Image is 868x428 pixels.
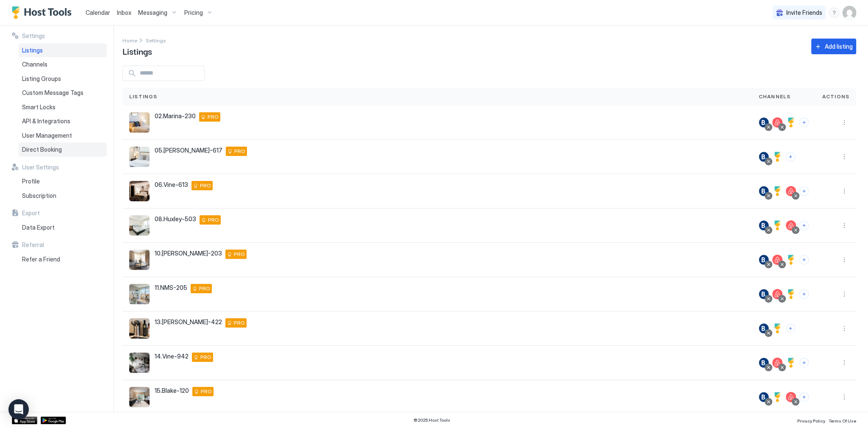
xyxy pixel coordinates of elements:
span: Channels [759,93,791,100]
span: Settings [146,37,166,44]
div: Add listing [825,42,853,51]
div: menu [839,358,849,368]
button: Connect channels [786,152,795,161]
div: Breadcrumb [146,36,166,44]
div: menu [839,186,849,196]
span: PRO [208,216,219,224]
a: Profile [19,174,107,189]
button: More options [839,255,849,265]
button: Connect channels [799,221,809,230]
span: Settings [22,32,45,40]
span: 10.[PERSON_NAME]-203 [155,250,222,257]
a: Subscription [19,189,107,203]
a: Calendar [86,8,110,17]
div: listing image [129,112,150,133]
div: listing image [129,147,150,167]
button: More options [839,289,849,299]
span: Data Export [22,224,55,231]
a: App Store [12,417,37,424]
span: Profile [22,178,40,185]
div: menu [839,323,849,334]
a: Direct Booking [19,142,107,157]
span: 11.NMS-205 [155,284,187,292]
span: Subscription [22,192,56,200]
span: API & Integrations [22,117,70,125]
span: PRO [201,388,212,395]
button: More options [839,152,849,162]
button: More options [839,323,849,334]
a: User Management [19,128,107,143]
span: Listings [122,44,152,57]
div: listing image [129,250,150,270]
button: Connect channels [799,289,809,299]
span: Calendar [86,9,110,16]
div: menu [839,152,849,162]
div: Breadcrumb [122,36,137,44]
span: 13.[PERSON_NAME]-422 [155,318,222,326]
a: Data Export [19,220,107,235]
div: listing image [129,181,150,201]
span: Privacy Policy [797,418,825,423]
input: Input Field [136,66,204,81]
span: Terms Of Use [829,418,856,423]
a: Home [122,36,137,44]
span: PRO [208,113,219,121]
button: Connect channels [786,324,795,333]
div: menu [829,8,839,18]
span: Pricing [184,9,203,17]
span: © 2025 Host Tools [413,417,450,423]
div: User profile [843,6,856,19]
span: Inbox [117,9,131,16]
a: Host Tools Logo [12,6,75,19]
span: Home [122,37,137,44]
span: Direct Booking [22,146,62,153]
span: Smart Locks [22,103,55,111]
a: API & Integrations [19,114,107,128]
button: More options [839,392,849,402]
span: Export [22,209,40,217]
button: Connect channels [799,186,809,196]
a: Terms Of Use [829,416,856,425]
div: Google Play Store [41,417,66,424]
span: Listings [129,93,158,100]
span: Listing Groups [22,75,61,83]
div: listing image [129,215,150,236]
a: Smart Locks [19,100,107,114]
a: Refer a Friend [19,252,107,267]
div: listing image [129,318,150,339]
span: Referral [22,241,44,249]
span: Invite Friends [786,9,822,17]
span: Channels [22,61,47,68]
span: PRO [200,182,211,189]
div: menu [839,392,849,402]
button: Connect channels [799,358,809,367]
button: Connect channels [799,118,809,127]
span: 15.Blake-120 [155,387,189,395]
div: menu [839,220,849,231]
span: 08.Huxley-503 [155,215,196,223]
a: Inbox [117,8,131,17]
span: 06.Vine-613 [155,181,188,189]
a: Settings [146,36,166,44]
span: PRO [199,285,210,292]
span: Custom Message Tags [22,89,83,97]
span: PRO [234,250,245,258]
a: Listings [19,43,107,58]
div: menu [839,289,849,299]
a: Custom Message Tags [19,86,107,100]
button: More options [839,117,849,128]
span: 14.Vine-942 [155,353,189,360]
span: PRO [234,147,245,155]
button: Connect channels [799,255,809,264]
a: Channels [19,57,107,72]
div: listing image [129,387,150,407]
div: listing image [129,353,150,373]
button: Add listing [811,39,856,54]
div: menu [839,255,849,265]
span: Refer a Friend [22,256,60,263]
span: Messaging [138,9,167,17]
a: Privacy Policy [797,416,825,425]
span: PRO [200,353,211,361]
